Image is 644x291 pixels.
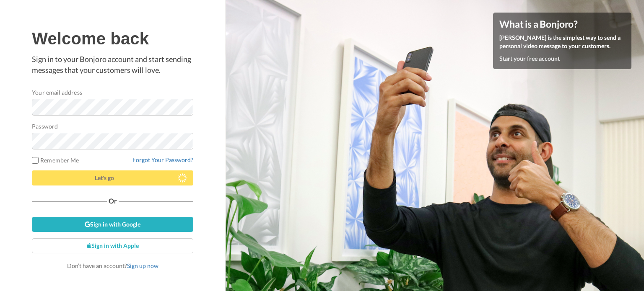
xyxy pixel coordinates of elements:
[32,170,193,185] button: Let's go
[499,19,625,29] h4: What is a Bonjoro?
[499,55,560,62] a: Start your free account
[32,88,82,97] label: Your email address
[67,262,158,269] span: Don’t have an account?
[32,54,193,75] p: Sign in to your Bonjoro account and start sending messages that your customers will love.
[107,198,119,204] span: Or
[32,157,39,164] input: Remember Me
[32,29,193,48] h1: Welcome back
[132,156,193,163] a: Forgot Your Password?
[499,33,625,50] p: [PERSON_NAME] is the simplest way to send a personal video message to your customers.
[95,174,114,181] span: Let's go
[32,238,193,253] a: Sign in with Apple
[32,122,58,131] label: Password
[32,156,79,165] label: Remember Me
[32,217,193,232] a: Sign in with Google
[127,262,158,269] a: Sign up now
